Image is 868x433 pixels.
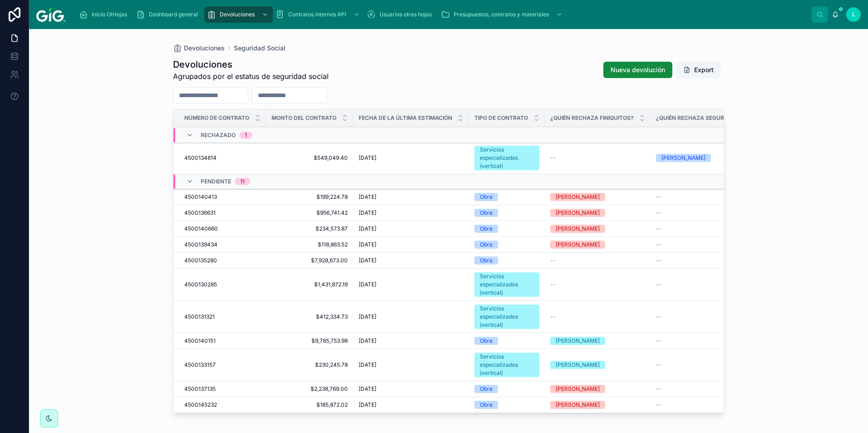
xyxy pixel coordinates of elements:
div: Obra [480,209,493,217]
a: $199,224.78 [271,193,348,201]
a: [DATE] [359,385,464,393]
a: [DATE] [359,313,464,320]
span: -- [656,385,661,393]
span: -- [656,209,661,216]
a: [DATE] [359,401,464,408]
a: 4500137135 [184,385,261,393]
div: Obra [480,401,493,409]
div: [PERSON_NAME] [556,385,600,393]
div: [PERSON_NAME] [556,225,600,233]
a: $956,741.42 [271,209,348,216]
a: [DATE] [359,281,464,288]
a: $9,785,753.98 [271,337,348,344]
div: Servicios especializados (vertical) [480,146,534,170]
span: $549,049.40 [271,154,348,162]
a: $234,573.87 [271,225,348,232]
a: Servicios especializados (vertical) [474,146,539,170]
span: 4500137135 [184,385,216,393]
span: Dashboard general [149,11,198,18]
a: 4500130285 [184,281,261,288]
button: Export [676,62,721,78]
a: $2,238,769.00 [271,385,348,393]
a: [PERSON_NAME] [550,337,645,345]
a: [DATE] [359,257,464,264]
span: -- [656,257,661,264]
a: 4500135280 [184,257,261,264]
a: 4500139434 [184,241,261,248]
span: [DATE] [359,337,376,344]
img: App logo [36,7,65,22]
div: Obra [480,241,493,249]
span: -- [656,241,661,248]
a: [PERSON_NAME] [550,401,645,409]
a: Presupuestos, contratos y materiales [438,6,567,23]
span: Devoluciones [184,44,225,53]
span: [DATE] [359,257,376,264]
span: L [852,11,855,18]
a: -- [656,257,774,264]
a: Seguridad Social [234,44,286,53]
span: $118,863.52 [271,241,348,248]
span: Nueva devolución [611,65,665,74]
a: Obra [474,385,539,393]
a: $1,431,872.19 [271,281,348,288]
span: Número de contrato [184,114,249,122]
span: [DATE] [359,281,376,288]
span: [DATE] [359,385,376,393]
a: -- [656,313,774,320]
span: -- [550,154,556,162]
span: Fecha de la última estimación [359,114,452,122]
a: 4500140660 [184,225,261,232]
a: [DATE] [359,209,464,216]
a: Inicio OtHojas [76,6,133,23]
span: 4500131321 [184,313,215,320]
span: 4500140413 [184,193,217,201]
div: Obra [480,385,493,393]
a: 4500140413 [184,193,261,201]
div: Obra [480,225,493,233]
div: 11 [240,178,245,185]
a: -- [656,193,774,201]
a: [DATE] [359,193,464,201]
span: -- [656,361,661,369]
span: Presupuestos, contratos y materiales [454,11,549,18]
span: -- [656,337,661,344]
div: Obra [480,256,493,265]
a: $185,872.02 [271,401,348,408]
div: [PERSON_NAME] [556,361,600,369]
a: -- [656,337,774,344]
span: 4500130285 [184,281,217,288]
h1: Devoluciones [173,58,329,71]
a: [DATE] [359,361,464,369]
a: [PERSON_NAME] [656,154,774,162]
span: [DATE] [359,313,376,320]
a: [PERSON_NAME] [550,385,645,393]
span: 4500145232 [184,401,217,408]
div: [PERSON_NAME] [556,193,600,201]
a: 4500133157 [184,361,261,369]
div: Servicios especializados (vertical) [480,353,534,377]
a: Devoluciones [173,44,225,53]
a: Contratos internos API [273,6,364,23]
span: -- [656,313,661,320]
span: [DATE] [359,225,376,232]
a: Obra [474,401,539,409]
a: $230,245.78 [271,361,348,369]
span: ¿Quién rechaza Finiquitos? [550,114,634,122]
a: -- [550,313,645,320]
span: Contratos internos API [288,11,346,18]
span: -- [550,281,556,288]
span: 4500135280 [184,257,217,264]
span: -- [656,225,661,232]
div: [PERSON_NAME] [556,241,600,249]
div: scrollable content [73,5,812,25]
span: [DATE] [359,209,376,216]
span: 4500136631 [184,209,216,216]
span: 4500139434 [184,241,217,248]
